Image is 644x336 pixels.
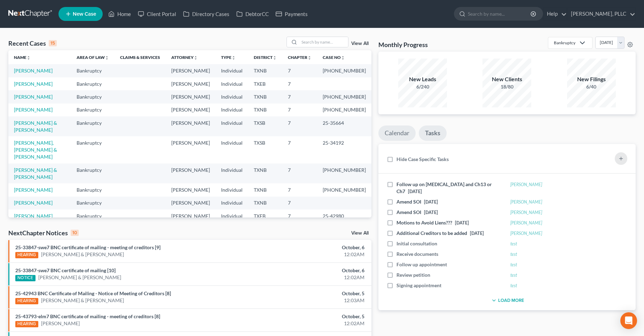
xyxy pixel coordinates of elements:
a: Nameunfold_more [14,55,31,60]
span: [DATE] [424,210,438,215]
td: [PERSON_NAME] [166,183,215,196]
a: test [510,273,517,278]
td: Bankruptcy [71,209,115,222]
div: 12:02AM [253,320,364,327]
a: [PERSON_NAME] [510,210,542,215]
div: HEARING [15,252,38,258]
td: 25-35664 [317,116,371,136]
div: October, 6 [253,244,364,251]
span: Initial consultation [396,240,437,246]
div: 6/240 [398,83,447,90]
a: [PERSON_NAME] [510,231,542,236]
td: 7 [282,77,317,90]
a: [PERSON_NAME] [14,200,53,206]
span: [DATE] [455,220,469,226]
a: 25-33847-swe7 BNC certificate of mailing - meeting of creditors [9] [15,244,160,250]
td: TXNB [248,163,282,183]
td: 7 [282,163,317,183]
div: New Leads [398,75,447,83]
h3: Monthly Progress [378,40,428,49]
td: [PHONE_NUMBER] [317,90,371,103]
a: [PERSON_NAME] [510,220,542,226]
td: TXNB [248,104,282,116]
td: Individual [215,90,248,103]
td: Individual [215,64,248,77]
div: 12:03AM [253,297,364,304]
a: [PERSON_NAME] [14,107,53,113]
a: [PERSON_NAME] & [PERSON_NAME] [38,274,121,281]
a: Attorneyunfold_more [171,55,198,60]
a: [PERSON_NAME], PLLC [567,8,635,20]
span: Review petition [396,272,430,278]
td: [PERSON_NAME] [166,163,215,183]
a: 25-33847-swe7 BNC certificate of mailing [10] [15,267,116,273]
span: Hide Case Specific Tasks [396,156,449,162]
div: 18/80 [482,83,531,90]
i: unfold_more [341,56,345,60]
td: Bankruptcy [71,116,115,136]
td: [PERSON_NAME] [166,209,215,222]
div: Recent Cases [8,39,57,47]
td: [PHONE_NUMBER] [317,183,371,196]
a: [PERSON_NAME] & [PERSON_NAME] [14,120,57,133]
td: Individual [215,104,248,116]
a: [PERSON_NAME] [510,199,542,205]
span: Receive documents [396,251,438,257]
a: View All [351,41,369,46]
i: unfold_more [105,56,109,60]
a: [PERSON_NAME] [14,187,53,193]
span: [DATE] [470,231,484,236]
a: Client Portal [134,8,180,20]
a: Help [543,8,567,20]
td: TXSB [248,136,282,163]
td: [PERSON_NAME] [166,116,215,136]
div: HEARING [15,298,38,304]
td: Bankruptcy [71,183,115,196]
span: Amend SOI [396,209,421,215]
td: [PERSON_NAME] [166,136,215,163]
span: Amend SOI [396,199,421,205]
a: Payments [272,8,311,20]
div: New Clients [482,75,531,83]
td: [PERSON_NAME] [166,64,215,77]
span: [DATE] [424,199,438,205]
span: Motions to Avoid Liens??? [396,220,452,226]
td: Bankruptcy [71,163,115,183]
i: unfold_more [273,56,277,60]
td: TXEB [248,209,282,222]
span: Additional Creditors to be added [396,230,467,236]
div: 10 [71,230,79,236]
td: 7 [282,197,317,209]
div: NOTICE [15,275,36,281]
a: [PERSON_NAME] [14,81,53,87]
a: test [510,252,517,257]
td: [PERSON_NAME] [166,90,215,103]
span: Follow up appointment [396,261,447,267]
a: [PERSON_NAME] [14,213,53,219]
a: 25-42943 BNC Certificate of Mailing - Notice of Meeting of Creditors [8] [15,290,171,296]
td: TXEB [248,77,282,90]
td: 7 [282,104,317,116]
td: Individual [215,183,248,196]
td: 25-42980 [317,209,371,222]
a: Case Nounfold_more [323,55,345,60]
td: 7 [282,116,317,136]
td: Bankruptcy [71,136,115,163]
span: Signing appointment [396,282,441,288]
a: [PERSON_NAME] & [PERSON_NAME] [41,251,124,258]
i: unfold_more [194,56,198,60]
a: 25-43793-elm7 BNC certificate of mailing - meeting of creditors [8] [15,313,160,319]
div: October, 5 [253,313,364,320]
td: Bankruptcy [71,77,115,90]
a: Directory Cases [180,8,233,20]
a: [PERSON_NAME] [41,320,80,327]
td: 7 [282,136,317,163]
span: [DATE] [408,189,422,194]
td: 25-34192 [317,136,371,163]
td: [PERSON_NAME] [166,197,215,209]
td: [PHONE_NUMBER] [317,64,371,77]
span: New Case [73,12,96,17]
td: Bankruptcy [71,197,115,209]
a: [PERSON_NAME] [14,68,53,74]
a: View All [351,231,369,236]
